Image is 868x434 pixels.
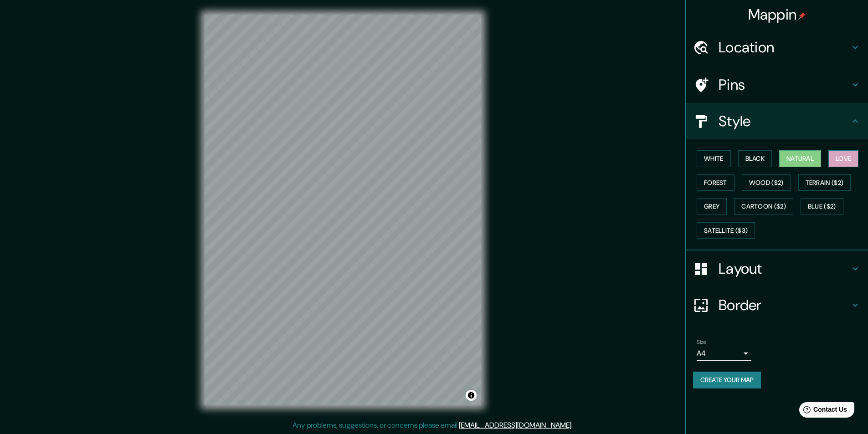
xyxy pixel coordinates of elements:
[697,174,734,191] button: Forest
[779,150,821,167] button: Natural
[828,150,858,167] button: Love
[205,15,481,405] canvas: Map
[801,198,843,215] button: Blue ($2)
[686,103,868,139] div: Style
[798,174,851,191] button: Terrain ($2)
[798,12,806,20] img: pin-icon.png
[574,420,576,431] div: .
[686,287,868,323] div: Border
[686,250,868,287] div: Layout
[573,420,574,431] div: .
[719,296,850,314] h4: Border
[293,420,573,431] p: Any problems, suggestions, or concerns please email .
[748,5,806,24] h4: Mappin
[697,198,727,215] button: Grey
[459,420,571,430] a: [EMAIL_ADDRESS][DOMAIN_NAME]
[719,260,850,278] h4: Layout
[697,150,731,167] button: White
[697,222,755,239] button: Satellite ($3)
[693,372,761,388] button: Create your map
[719,112,850,130] h4: Style
[466,390,477,401] button: Toggle attribution
[697,346,751,361] div: A4
[697,338,706,346] label: Size
[787,398,858,424] iframe: Help widget launcher
[686,66,868,103] div: Pins
[734,198,793,215] button: Cartoon ($2)
[738,150,772,167] button: Black
[719,76,850,94] h4: Pins
[686,29,868,66] div: Location
[719,38,850,56] h4: Location
[742,174,791,191] button: Wood ($2)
